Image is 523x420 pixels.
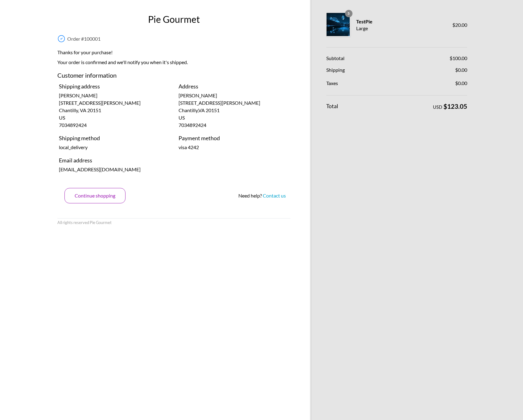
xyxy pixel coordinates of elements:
span: [PERSON_NAME] [179,92,217,98]
h4: Address [179,82,289,91]
span: Order # 100001 [67,36,101,42]
h1: Pie Gourmet [56,14,292,25]
img: TestPie [327,13,350,36]
span: 20151 [87,107,101,113]
h4: Shipping method [59,134,169,142]
span: 7034892424 [59,122,87,128]
span: [PERSON_NAME] [59,92,97,98]
span: Chantilly , VA [179,107,220,113]
span: [STREET_ADDRESS][PERSON_NAME] [59,100,141,106]
h4: Payment method [179,134,289,142]
span: Chantilly , VA [59,107,101,113]
span: US [59,115,65,120]
span: US [179,115,185,120]
button: Continue shopping [64,188,126,203]
h2: Thanks for your purchase! [57,49,290,59]
h3: Customer information [57,71,290,82]
p: [EMAIL_ADDRESS][DOMAIN_NAME] [59,166,169,173]
p: local_delivery [59,144,169,151]
a: Contact us [263,193,286,198]
p: Your order is confirmed and we'll notify you when it's shipped. [57,59,290,68]
span: 7034892424 [179,122,206,128]
h4: Email address [59,156,169,165]
span: 20151 [206,107,220,113]
li: All rights reserved Pie Gourmet [57,220,112,226]
span: [STREET_ADDRESS][PERSON_NAME] [179,100,260,106]
p: visa 4242 [179,144,289,151]
span: 5 [345,10,352,17]
h4: Shipping address [59,82,169,91]
div: Need help? [238,192,286,199]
